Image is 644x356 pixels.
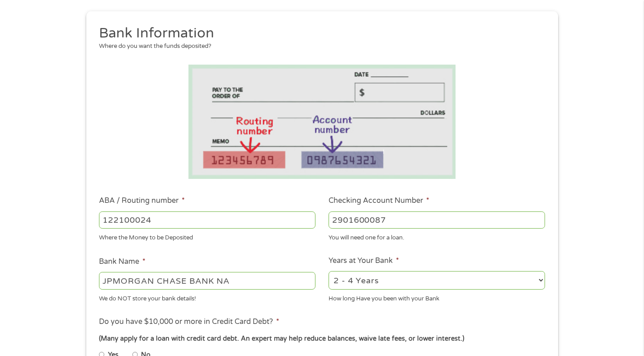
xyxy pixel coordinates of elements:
[99,317,279,327] label: Do you have $10,000 or more in Credit Card Debt?
[329,196,429,206] label: Checking Account Number
[329,211,545,229] input: 345634636
[329,230,545,243] div: You will need one for a loan.
[329,291,545,303] div: How long Have you been with your Bank
[99,24,538,42] h2: Bank Information
[99,291,315,303] div: We do NOT store your bank details!
[99,257,146,267] label: Bank Name
[188,65,456,179] img: Routing number location
[99,211,315,229] input: 263177916
[99,230,315,243] div: Where the Money to be Deposited
[329,256,399,266] label: Years at Your Bank
[99,42,538,51] div: Where do you want the funds deposited?
[99,196,185,206] label: ABA / Routing number
[99,334,545,344] div: (Many apply for a loan with credit card debt. An expert may help reduce balances, waive late fees...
